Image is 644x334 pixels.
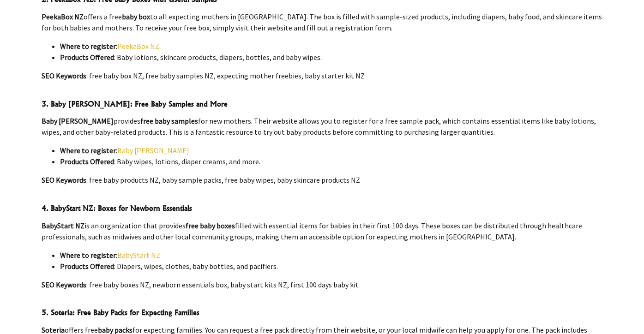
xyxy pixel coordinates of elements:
[42,174,603,185] p: : free baby products NZ, baby sample packs, free baby wipes, baby skincare products NZ
[60,157,114,166] strong: Products Offered
[42,203,192,213] strong: 4. BabyStart NZ: Boxes for Newborn Essentials
[60,52,603,63] li: : Baby lotions, skincare products, diapers, bottles, and baby wipes.
[117,146,189,155] a: Baby [PERSON_NAME]
[42,116,114,125] strong: Baby [PERSON_NAME]
[42,70,603,81] p: : free baby box NZ, free baby samples NZ, expecting mother freebies, baby starter kit NZ
[60,250,603,261] li: :
[42,280,86,289] strong: SEO Keywords
[42,220,603,242] p: is an organization that provides filled with essential items for babies in their first 100 days. ...
[117,250,160,260] a: BabyStart NZ
[60,156,603,167] li: : Baby wipes, lotions, diaper creams, and more.
[42,71,86,80] strong: SEO Keywords
[42,308,199,317] strong: 5. Soteria: Free Baby Packs for Expecting Families
[140,116,198,125] strong: free baby samples
[117,42,159,51] a: PeekaBox NZ
[60,42,116,51] strong: Where to register
[42,11,603,33] p: offers a free to all expecting mothers in [GEOGRAPHIC_DATA]. The box is filled with sample-sized ...
[186,221,235,230] strong: free baby boxes
[42,279,603,290] p: : free baby boxes NZ, newborn essentials box, baby start kits NZ, first 100 days baby kit
[60,146,116,155] strong: Where to register
[42,115,603,137] p: provides for new mothers. Their website allows you to register for a free sample pack, which cont...
[42,221,84,230] strong: BabyStart NZ
[60,250,116,260] strong: Where to register
[122,12,150,21] strong: baby box
[60,145,603,156] li: :
[60,262,114,271] strong: Products Offered
[60,53,114,62] strong: Products Offered
[60,261,603,272] li: : Diapers, wipes, clothes, baby bottles, and pacifiers.
[42,99,228,108] strong: 3. Baby [PERSON_NAME]: Free Baby Samples and More
[60,41,603,52] li: :
[42,175,86,185] strong: SEO Keywords
[42,12,84,21] strong: PeekaBox NZ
